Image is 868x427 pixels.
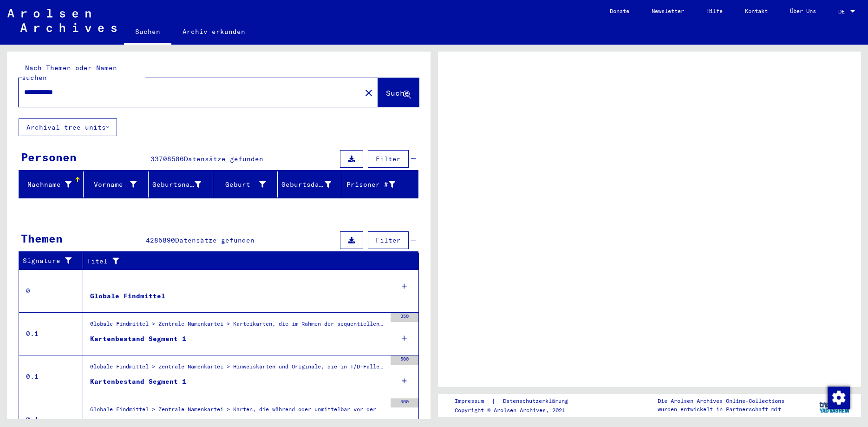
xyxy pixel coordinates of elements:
span: Datensätze gefunden [184,155,263,163]
div: Zustimmung ändern [827,386,849,408]
mat-icon: close [363,87,374,99]
td: 0.1 [19,355,83,398]
div: 350 [391,313,418,322]
div: Geburtsdatum [281,177,343,192]
button: Archival tree units [19,118,117,136]
div: Kartenbestand Segment 1 [90,334,186,344]
span: Filter [376,236,401,244]
div: Geburtsname [152,177,213,192]
mat-header-cell: Prisoner # [342,171,418,197]
div: Titel [87,256,400,266]
mat-label: Nach Themen oder Namen suchen [22,64,117,82]
img: Zustimmung ändern [828,387,850,409]
p: Copyright © Arolsen Archives, 2021 [455,406,579,414]
div: Vorname [87,177,148,192]
div: Nachname [23,177,83,192]
mat-header-cell: Nachname [19,171,84,197]
div: | [455,396,579,406]
button: Suche [378,78,419,107]
div: Globale Findmittel > Zentrale Namenkartei > Karten, die während oder unmittelbar vor der sequenti... [90,405,386,418]
span: Datensätze gefunden [175,236,255,244]
button: Filter [368,150,409,168]
span: 33708586 [150,155,184,163]
div: Geburtsdatum [281,180,331,190]
div: Geburt‏ [217,180,266,190]
a: Suchen [124,20,171,45]
td: 0.1 [19,312,83,355]
p: Die Arolsen Archives Online-Collections [658,397,784,405]
div: Titel [87,254,410,269]
div: Themen [21,230,63,247]
img: Arolsen_neg.svg [7,9,117,32]
mat-header-cell: Vorname [84,171,148,197]
span: Filter [376,155,401,163]
div: Signature [23,256,76,266]
div: Prisoner # [346,177,406,192]
div: Kartenbestand Segment 1 [90,377,186,387]
div: Globale Findmittel > Zentrale Namenkartei > Karteikarten, die im Rahmen der sequentiellen Massend... [90,320,386,333]
div: Geburt‏ [217,177,277,192]
span: Suche [386,88,409,98]
div: Globale Findmittel > Zentrale Namenkartei > Hinweiskarten und Originale, die in T/D-Fällen aufgef... [90,362,386,375]
div: Vorname [87,180,136,190]
span: DE [838,8,848,15]
div: Globale Findmittel [90,291,165,301]
a: Impressum [455,396,491,406]
mat-header-cell: Geburtsname [149,171,213,197]
td: 0 [19,269,83,312]
button: Filter [368,231,409,249]
div: Signature [23,254,85,269]
div: Personen [21,149,77,165]
div: 500 [391,398,418,407]
p: wurden entwickelt in Partnerschaft mit [658,405,784,414]
a: Datenschutzerklärung [496,396,579,406]
img: yv_logo.png [817,394,852,417]
button: Clear [359,83,378,102]
div: Geburtsname [152,180,201,190]
mat-header-cell: Geburt‏ [213,171,278,197]
mat-header-cell: Geburtsdatum [278,171,342,197]
div: 500 [391,355,418,365]
span: 4285890 [146,236,175,244]
div: Nachname [23,180,72,190]
a: Archiv erkunden [171,20,256,43]
div: Prisoner # [346,180,395,190]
